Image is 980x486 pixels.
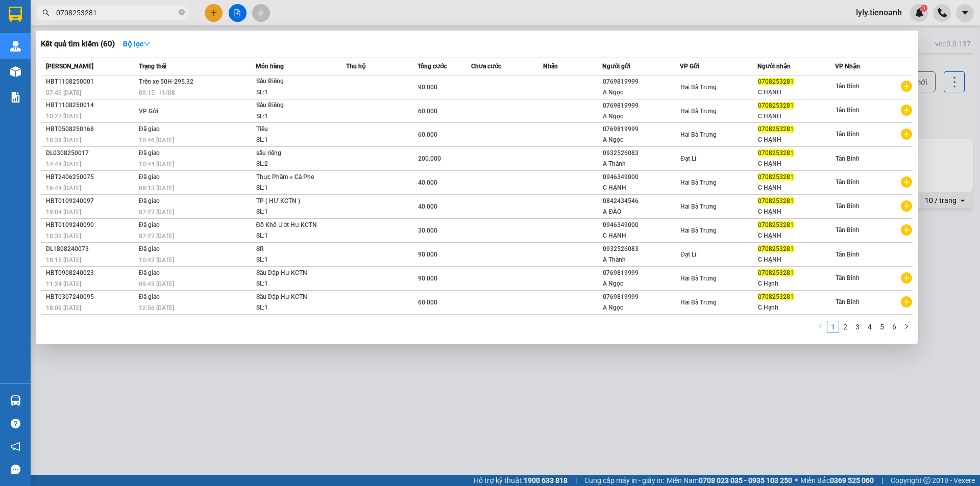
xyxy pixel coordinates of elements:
[839,321,851,333] li: 2
[256,231,333,242] div: SL: 1
[256,196,333,207] div: TP ( HƯ KCTN )
[139,245,160,252] span: Đã giao
[543,63,558,70] span: Nhãn
[836,202,860,210] span: Tân Bình
[758,245,794,252] span: 0708253281
[256,100,333,111] div: Sầu Riêng
[418,108,437,115] span: 60.000
[46,89,81,96] span: 07:49 [DATE]
[46,137,81,144] span: 18:38 [DATE]
[46,280,81,288] span: 11:24 [DATE]
[758,111,835,122] div: C HẠNH
[139,197,160,204] span: Đã giao
[41,39,115,49] h3: Kết quả tìm kiếm ( 60 )
[418,275,437,282] span: 90.000
[758,231,835,241] div: C HẠNH
[418,227,437,234] span: 30.000
[46,185,81,192] span: 16:44 [DATE]
[46,172,136,183] div: HBT2406250075
[418,155,441,162] span: 200.000
[827,321,839,332] a: 1
[680,108,717,115] span: Hai Bà Trưng
[840,321,851,332] a: 2
[603,183,679,193] div: C HẠNH
[418,131,437,138] span: 60.000
[680,251,696,258] span: Đạt Lí
[256,87,333,98] div: SL: 1
[418,84,437,91] span: 90.000
[603,278,679,289] div: A Ngọc
[901,296,912,308] span: plus-circle
[256,292,333,303] div: Sầu Dập Hư KCTN
[836,226,860,234] span: Tân Bình
[758,302,835,313] div: C Hạnh
[139,173,160,181] span: Đã giao
[758,135,835,145] div: C HẠNH
[758,102,794,109] span: 0708253281
[10,92,21,103] img: solution-icon
[603,220,679,231] div: 0946349000
[851,321,864,333] li: 3
[418,203,437,210] span: 40.000
[836,178,860,186] span: Tân Bình
[836,155,860,162] span: Tân Bình
[471,63,501,70] span: Chưa cước
[603,100,679,111] div: 0769819999
[603,244,679,254] div: 0932526083
[680,155,696,162] span: Đạt Lí
[139,63,166,70] span: Trạng thái
[758,293,794,300] span: 0708253281
[418,299,437,306] span: 60.000
[139,280,174,288] span: 09:45 [DATE]
[603,196,679,207] div: 0842434546
[680,203,717,210] span: Hai Bà Trưng
[9,7,22,22] img: logo-vxr
[835,63,860,70] span: VP Nhận
[901,129,912,140] span: plus-circle
[758,207,835,217] div: C HẠNH
[901,105,912,116] span: plus-circle
[46,292,136,302] div: HBT0307240095
[758,221,794,228] span: 0708253281
[758,173,794,181] span: 0708253281
[46,196,136,207] div: HBT0109240097
[139,89,175,96] span: 09:15 - 11/08
[179,9,185,15] span: close-circle
[139,221,160,228] span: Đã giao
[11,419,20,428] span: question-circle
[11,442,20,451] span: notification
[836,107,860,114] span: Tân Bình
[256,76,333,87] div: Sầu Riêng
[603,148,679,159] div: 0932526083
[346,63,365,70] span: Thu hộ
[900,321,913,333] li: Next Page
[256,135,333,146] div: SL: 1
[256,111,333,122] div: SL: 1
[46,233,81,240] span: 18:32 [DATE]
[139,209,174,216] span: 07:27 [DATE]
[836,131,860,138] span: Tân Bình
[603,254,679,265] div: A Thành
[603,268,679,278] div: 0769819999
[139,257,174,264] span: 10:42 [DATE]
[836,298,860,305] span: Tân Bình
[56,7,177,18] input: Tìm tên, số ĐT hoặc mã đơn
[256,278,333,290] div: SL: 1
[139,185,174,192] span: 08:13 [DATE]
[603,207,679,217] div: A ĐÀO
[603,87,679,98] div: A Ngọc
[602,63,630,70] span: Người gửi
[46,113,81,120] span: 10:27 [DATE]
[815,321,827,333] li: Previous Page
[836,83,860,90] span: Tân Bình
[864,321,875,332] a: 4
[815,321,827,333] button: left
[680,275,717,282] span: Hai Bà Trưng
[901,272,912,284] span: plus-circle
[256,220,333,231] div: Đồ Khô Ướt Hư KCTN
[46,148,136,159] div: DL0308250017
[139,137,174,144] span: 10:46 [DATE]
[603,135,679,145] div: A Ngọc
[139,161,174,168] span: 10:44 [DATE]
[901,200,912,212] span: plus-circle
